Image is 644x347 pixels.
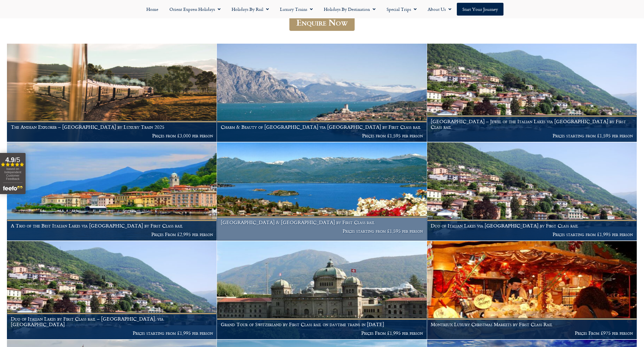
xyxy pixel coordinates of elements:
[431,119,633,130] h1: [GEOGRAPHIC_DATA] – Jewel of the Italian Lakes via [GEOGRAPHIC_DATA] by First Class rail
[11,223,213,229] h1: A Trio of the Best Italian Lakes via [GEOGRAPHIC_DATA] by First Class rail
[431,322,633,327] h1: Montreux Luxury Christmas Markets by First Class Rail
[217,241,427,339] a: Grand Tour of Switzerland by First Class rail on daytime trains in [DATE] Prices From £1,995 per ...
[7,142,217,241] a: A Trio of the Best Italian Lakes via [GEOGRAPHIC_DATA] by First Class rail Prices From £2,995 per...
[7,44,217,142] a: The Andean Explorer – [GEOGRAPHIC_DATA] by Luxury Train 2025 Prices from £3,000 per person
[431,133,633,138] p: Prices starting from £1,595 per person
[11,316,213,327] h1: Duo of Italian Lakes by First Class rail – [GEOGRAPHIC_DATA], via [GEOGRAPHIC_DATA]
[217,142,427,241] a: [GEOGRAPHIC_DATA] & [GEOGRAPHIC_DATA] by First Class rail Prices starting from £1,595 per person
[7,241,217,339] a: Duo of Italian Lakes by First Class rail – [GEOGRAPHIC_DATA], via [GEOGRAPHIC_DATA] Prices starti...
[221,220,423,225] h1: [GEOGRAPHIC_DATA] & [GEOGRAPHIC_DATA] by First Class rail
[221,322,423,327] h1: Grand Tour of Switzerland by First Class rail on daytime trains in [DATE]
[11,133,213,138] p: Prices from £3,000 per person
[221,228,423,234] p: Prices starting from £1,595 per person
[457,3,503,16] a: Start your Journey
[11,232,213,237] p: Prices From £2,995 per person
[11,124,213,130] h1: The Andean Explorer – [GEOGRAPHIC_DATA] by Luxury Train 2025
[431,330,633,336] p: Prices From £975 per person
[3,3,641,16] nav: Menu
[427,142,637,241] a: Duo of Italian Lakes via [GEOGRAPHIC_DATA] by First Class rail Prices starting from £1,995 per pe...
[431,232,633,237] p: Prices starting from £1,995 per person
[289,14,355,31] a: Enquire Now
[226,3,274,16] a: Holidays by Rail
[318,3,381,16] a: Holidays by Destination
[381,3,422,16] a: Special Trips
[221,133,423,138] p: Prices from £1,595 per person
[141,3,164,16] a: Home
[221,124,423,130] h1: Charm & Beauty of [GEOGRAPHIC_DATA] via [GEOGRAPHIC_DATA] by First Class rail
[11,330,213,336] p: Prices starting from £1,995 per person
[217,44,427,142] a: Charm & Beauty of [GEOGRAPHIC_DATA] via [GEOGRAPHIC_DATA] by First Class rail Prices from £1,595 ...
[221,330,423,336] p: Prices From £1,995 per person
[422,3,457,16] a: About Us
[427,241,637,339] a: Montreux Luxury Christmas Markets by First Class Rail Prices From £975 per person
[431,223,633,229] h1: Duo of Italian Lakes via [GEOGRAPHIC_DATA] by First Class rail
[164,3,226,16] a: Orient Express Holidays
[274,3,318,16] a: Luxury Trains
[427,44,637,142] a: [GEOGRAPHIC_DATA] – Jewel of the Italian Lakes via [GEOGRAPHIC_DATA] by First Class rail Prices s...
